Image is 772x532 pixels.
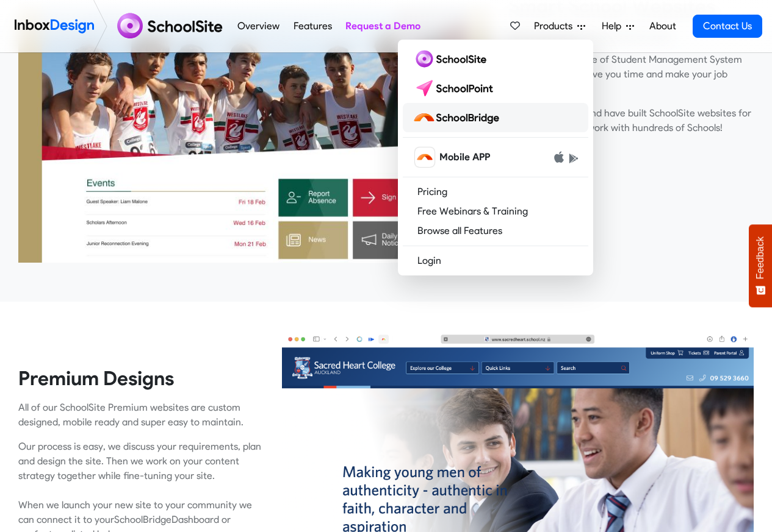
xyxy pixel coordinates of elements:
a: Pricing [403,182,588,202]
span: Feedback [755,236,766,279]
img: schoolbridge icon [415,147,435,167]
button: Feedback - Show survey [749,224,772,307]
p: We know schools and have built SchoolSite websites for over 15 years and work with hundreds of Sc... [508,106,754,135]
a: Features [290,14,335,38]
span: Mobile APP [439,150,490,165]
a: schoolbridge icon Mobile APP [403,143,588,172]
a: Login [403,251,588,271]
img: schoolsite logo [112,12,231,41]
a: Contact Us [693,15,762,38]
p: All of our SchoolSite Premium websites are custom designed, mobile ready and super easy to maintain. [18,400,264,430]
heading: Premium Designs [18,366,264,391]
span: Help [602,19,626,34]
a: Free Webinars & Training [403,202,588,221]
p: Our SchoolSite suite of Student Management System integrated tools, save you time and make your j... [508,52,754,96]
a: SchoolBridge [114,514,171,525]
a: About [646,14,679,38]
a: Request a Demo [342,14,424,38]
a: Overview [234,14,283,38]
img: schoolpoint logo [413,79,499,98]
span: Products [534,19,577,34]
img: schoolsite logo [413,49,491,69]
a: Help [597,14,639,38]
a: Browse all Features [403,221,588,241]
a: Products [529,14,590,38]
img: schoolbridge logo [413,108,504,127]
div: Products [398,40,593,275]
